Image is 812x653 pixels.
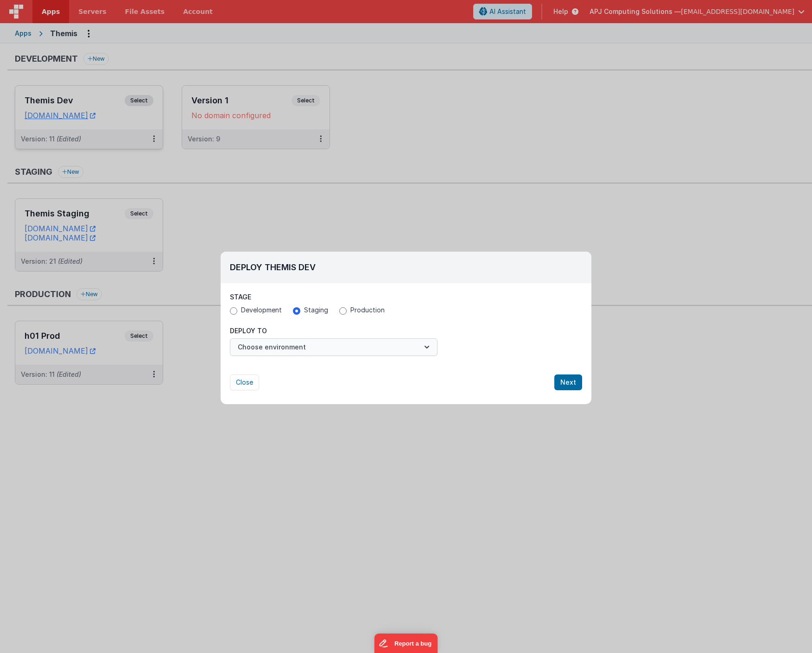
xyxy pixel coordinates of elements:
span: Staging [304,305,328,315]
button: Close [230,374,259,390]
button: Choose environment [230,338,438,356]
span: Stage [230,293,251,301]
iframe: Marker.io feedback button [374,634,438,653]
span: Development [241,305,282,315]
h2: Deploy Themis Dev [230,261,582,274]
span: Production [350,305,385,315]
button: Next [554,374,582,390]
input: Staging [293,307,300,315]
input: Production [339,307,347,315]
p: Deploy To [230,326,438,336]
input: Development [230,307,237,315]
